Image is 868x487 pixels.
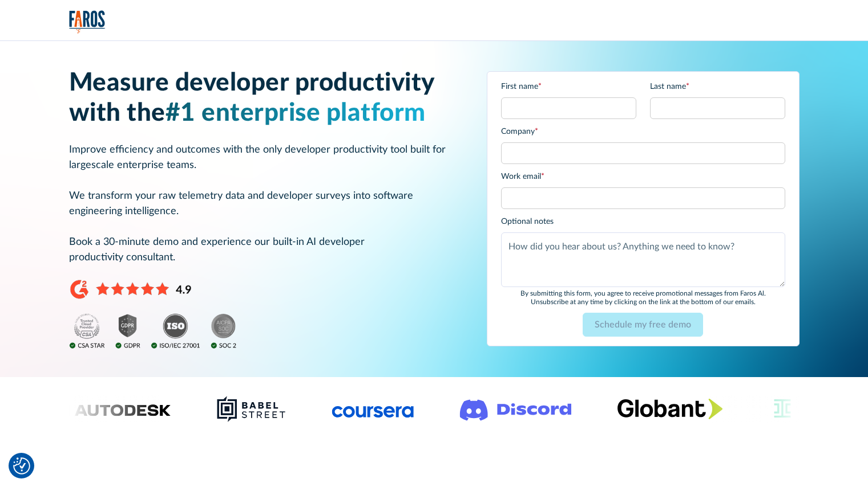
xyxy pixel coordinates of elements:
img: ISO, GDPR, SOC2, and CSA Star compliance badges [69,313,237,350]
div: By submitting this form, you agree to receive promotional messages from Faros Al. Unsubscribe at ... [501,289,785,306]
span: #1 enterprise platform [165,101,426,126]
label: Optional notes [501,216,785,228]
p: Improve efficiency and outcomes with the only developer productivity tool built for largescale en... [69,142,459,265]
img: Logo of the analytics and reporting company Faros. [69,10,106,34]
input: Schedule my free demo [583,313,703,337]
img: Logo of the online learning platform Coursera. [332,400,414,418]
form: Email Form [501,81,785,337]
button: Cookie Settings [13,457,30,474]
h1: Measure developer productivity with the [69,68,459,129]
label: Work email [501,171,785,183]
img: Revisit consent button [13,457,30,474]
img: 4.9 stars on G2 [69,279,192,300]
img: Globant's logo [617,398,723,419]
img: Logo of the communication platform Discord. [460,397,572,421]
label: Last name [650,81,785,93]
a: home [69,10,106,34]
label: First name [501,81,636,93]
img: Babel Street logo png [216,395,286,423]
img: Logo of the design software company Autodesk. [52,401,171,416]
label: Company [501,126,785,138]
